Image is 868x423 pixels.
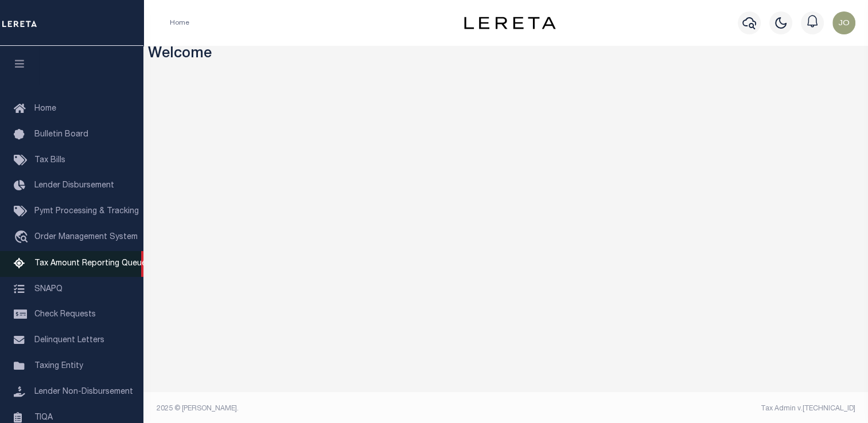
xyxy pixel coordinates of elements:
span: Check Requests [34,311,96,319]
span: Home [34,105,56,113]
span: SNAPQ [34,285,63,293]
span: Lender Disbursement [34,182,114,190]
span: Delinquent Letters [34,336,104,344]
img: logo-dark.svg [464,17,556,29]
span: Bulletin Board [34,131,88,139]
span: Order Management System [34,233,138,241]
h3: Welcome [148,46,864,64]
span: Tax Amount Reporting Queue [34,260,146,268]
span: TIQA [34,413,53,421]
img: svg+xml;base64,PHN2ZyB4bWxucz0iaHR0cDovL3d3dy53My5vcmcvMjAwMC9zdmciIHBvaW50ZXItZXZlbnRzPSJub25lIi... [832,11,855,34]
span: Pymt Processing & Tracking [34,207,139,216]
span: Tax Bills [34,156,65,164]
span: Taxing Entity [34,362,83,370]
span: Lender Non-Disbursement [34,388,133,396]
div: Tax Admin v.[TECHNICAL_ID] [515,404,855,414]
li: Home [170,18,189,28]
div: 2025 © [PERSON_NAME]. [148,404,506,414]
i: travel_explore [14,230,32,245]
